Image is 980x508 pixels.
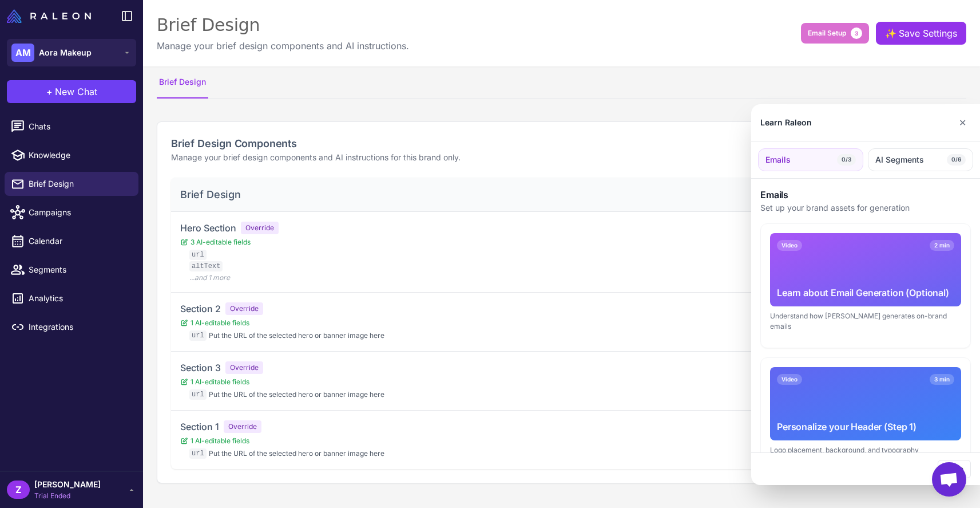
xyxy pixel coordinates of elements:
[760,188,971,202] h3: Emails
[777,240,802,251] span: Video
[777,420,954,434] div: Personalize your Header (Step 1)
[760,202,971,214] p: Set up your brand assets for generation
[765,153,791,166] span: Emails
[932,462,966,497] div: Open chat
[947,154,966,166] span: 0/6
[837,154,856,166] span: 0/3
[954,111,971,134] button: Close
[875,153,924,166] span: AI Segments
[777,374,802,385] span: Video
[770,445,961,455] div: Logo placement, background, and typography
[758,148,863,171] button: Emails0/3
[760,116,812,129] div: Learn Raleon
[868,148,973,171] button: AI Segments0/6
[777,286,954,300] div: Learn about Email Generation (Optional)
[770,311,961,332] div: Understand how [PERSON_NAME] generates on-brand emails
[938,460,971,478] button: Close
[930,374,954,385] span: 3 min
[930,240,954,251] span: 2 min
